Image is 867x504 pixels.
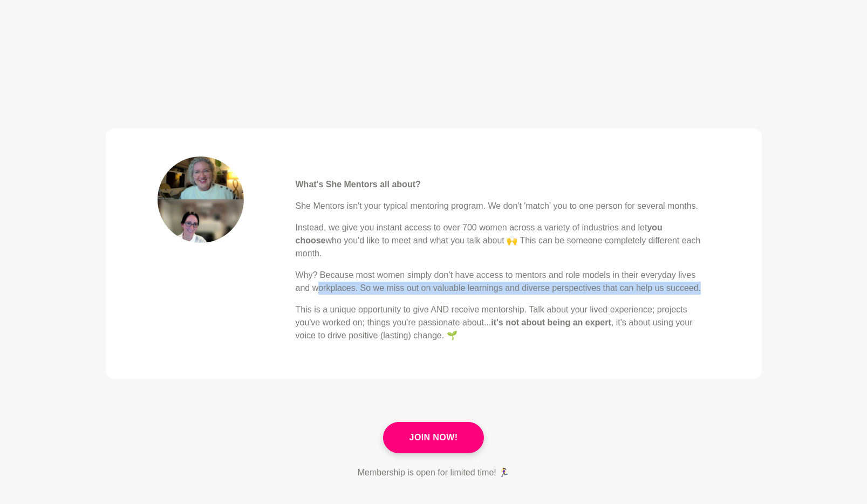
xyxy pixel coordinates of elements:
[296,221,710,260] p: Instead, we give you instant access to over 700 women across a variety of industries and let who ...
[296,200,710,213] p: She Mentors isn't your typical mentoring program. We don't 'match' you to one person for several ...
[358,466,509,479] p: Membership is open for limited time! 🏃‍♀️
[296,303,710,342] p: This is a unique opportunity to give AND receive mentorship. Talk about your lived experience; pr...
[296,269,710,295] p: Why? Because most women simply don’t have access to mentors and role models in their everyday liv...
[383,422,484,453] a: Join Now!
[491,318,611,327] strong: it's not about being an expert
[296,180,421,189] strong: What's She Mentors all about?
